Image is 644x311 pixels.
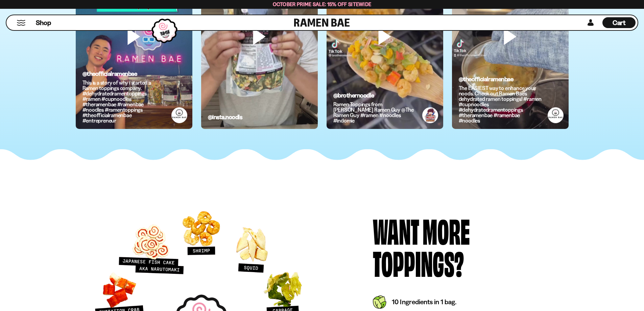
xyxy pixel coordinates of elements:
span: October Prime Sale: 15% off Sitewide [273,1,372,7]
button: Mobile Menu Trigger [17,20,26,26]
span: Cart [613,19,626,27]
div: Toppings? [373,246,464,278]
p: This is a story of why i started a Ramen toppings company. #dehydratedramentoppings #ramen #cupno... [82,80,166,123]
p: Ramen Toppings from [PERSON_NAME] Ramen Guy @The Ramen Guy #ramen #noodles #indomie [333,102,416,123]
h6: @theofficialramenbae [459,76,542,82]
div: Want [373,214,419,246]
div: Cart [602,15,636,30]
h6: @theofficialramenbae [82,71,166,77]
span: Shop [36,18,51,27]
h6: @insta.noodls [208,114,242,120]
div: 10 Ingredients in 1 bag. [392,298,459,306]
div: More [423,214,470,246]
p: The EASIEST way to enhance your noods. Check out Ramen Bae’s dehydrated ramen toppings! #ramen #c... [459,85,542,123]
h6: @brothernoodle [333,92,416,98]
a: Shop [36,17,51,28]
